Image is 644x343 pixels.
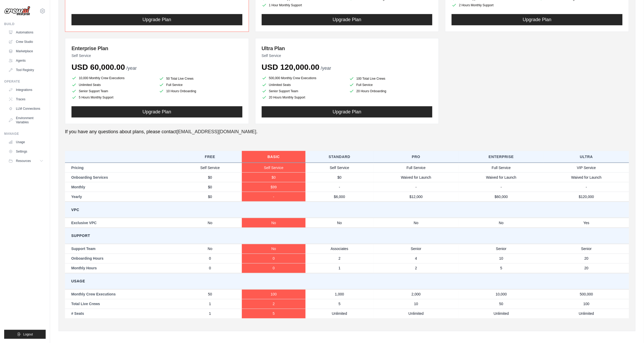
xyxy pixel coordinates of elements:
[6,157,46,165] button: Resources
[374,192,459,202] td: $12,000
[452,3,535,8] li: 2 Hours Monthly Support
[242,289,306,299] td: 100
[65,254,178,263] td: Onboarding Hours
[6,47,46,55] a: Marketplace
[6,95,46,103] a: Traces
[242,299,306,309] td: 2
[65,202,629,218] td: VPC
[459,254,544,263] td: 10
[306,192,374,202] td: $6,000
[178,299,242,309] td: 1
[71,82,155,88] li: Unlimited Seats
[262,3,345,8] li: 1 Hour Monthly Support
[6,56,46,65] a: Agents
[459,263,544,273] td: 5
[459,218,544,228] td: No
[178,172,242,182] td: $0
[242,182,306,192] td: $99
[459,172,544,182] td: Waived for Launch
[159,89,242,94] li: 10 Hours Onboarding
[242,192,306,202] td: -
[71,14,242,25] button: Upgrade Plan
[6,86,46,94] a: Integrations
[349,89,432,94] li: 20 Hours Onboarding
[242,172,306,182] td: $0
[262,75,345,81] li: 500,000 Monthly Crew Executions
[349,82,432,88] li: Full Service
[65,172,178,182] td: Onboarding Services
[544,182,629,192] td: -
[177,129,256,134] a: [EMAIL_ADDRESS][DOMAIN_NAME]
[65,289,178,299] td: Monthly Crew Executions
[65,128,629,135] p: If you have any questions about plans, please contact .
[544,244,629,254] td: Senior
[618,318,644,343] div: Chat Widget
[459,163,544,173] td: Full Service
[262,95,345,100] li: 20 Hours Monthly Support
[178,309,242,318] td: 1
[374,172,459,182] td: Waived for Launch
[306,172,374,182] td: $0
[178,254,242,263] td: 0
[306,163,374,173] td: Self Service
[4,79,46,84] div: Operate
[6,38,46,46] a: Crew Studio
[262,63,320,71] span: USD 120,000.00
[262,53,433,58] p: Self Service
[306,244,374,254] td: Associates
[65,299,178,309] td: Total Live Crews
[321,66,331,71] span: /year
[65,228,629,244] td: Support
[4,6,30,16] img: Logo
[374,182,459,192] td: -
[6,28,46,37] a: Automations
[6,138,46,146] a: Usage
[544,309,629,318] td: Unlimited
[306,218,374,228] td: No
[374,244,459,254] td: Senior
[306,182,374,192] td: -
[178,244,242,254] td: No
[374,163,459,173] td: Full Service
[65,192,178,202] td: Yearly
[6,114,46,126] a: Environment Variables
[306,263,374,273] td: 1
[306,309,374,318] td: Unlimited
[374,263,459,273] td: 2
[65,182,178,192] td: Monthly
[6,104,46,113] a: LLM Connections
[242,151,306,163] th: Basic
[178,163,242,173] td: Self Service
[349,76,432,81] li: 100 Total Live Crews
[242,263,306,273] td: 0
[306,254,374,263] td: 2
[374,309,459,318] td: Unlimited
[544,299,629,309] td: 100
[374,151,459,163] th: Pro
[262,45,433,52] h3: Ultra Plan
[459,182,544,192] td: -
[544,263,629,273] td: 20
[544,163,629,173] td: VIP Service
[544,192,629,202] td: $120,000
[306,151,374,163] th: Standard
[242,309,306,318] td: 5
[544,172,629,182] td: Waived for Launch
[65,218,178,228] td: Exclusive VPC
[374,299,459,309] td: 10
[242,218,306,228] td: No
[262,14,433,25] button: Upgrade Plan
[459,289,544,299] td: 10,000
[4,132,46,136] div: Manage
[159,76,242,81] li: 50 Total Live Crews
[23,332,33,336] span: Logout
[262,89,345,94] li: Senior Support Team
[262,106,433,118] button: Upgrade Plan
[452,14,623,25] button: Upgrade Plan
[459,192,544,202] td: $60,000
[6,66,46,74] a: Tool Registry
[306,299,374,309] td: 5
[4,330,46,339] button: Logout
[374,254,459,263] td: 4
[374,218,459,228] td: No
